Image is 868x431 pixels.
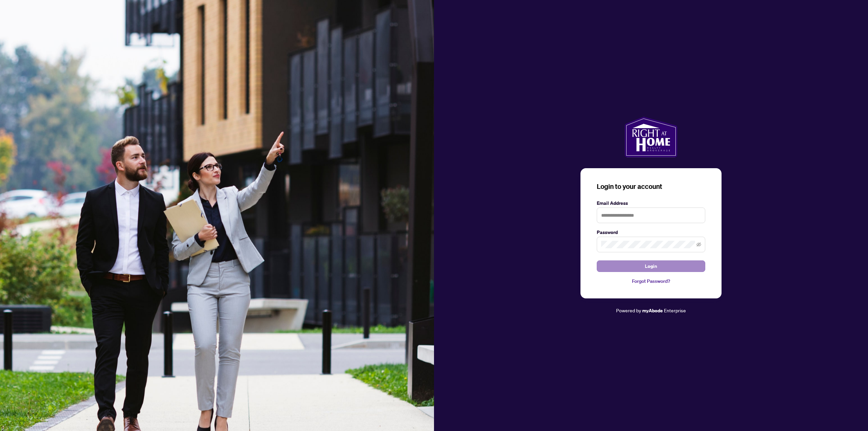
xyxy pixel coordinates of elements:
button: Login [597,260,705,272]
span: Enterprise [664,307,686,313]
a: myAbode [642,307,663,314]
label: Email Address [597,199,705,207]
h3: Login to your account [597,182,705,191]
span: eye-invisible [696,242,701,247]
img: ma-logo [625,117,677,157]
span: Login [645,261,657,272]
label: Password [597,229,705,236]
span: Powered by [616,307,641,313]
a: Forgot Password? [597,277,705,285]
